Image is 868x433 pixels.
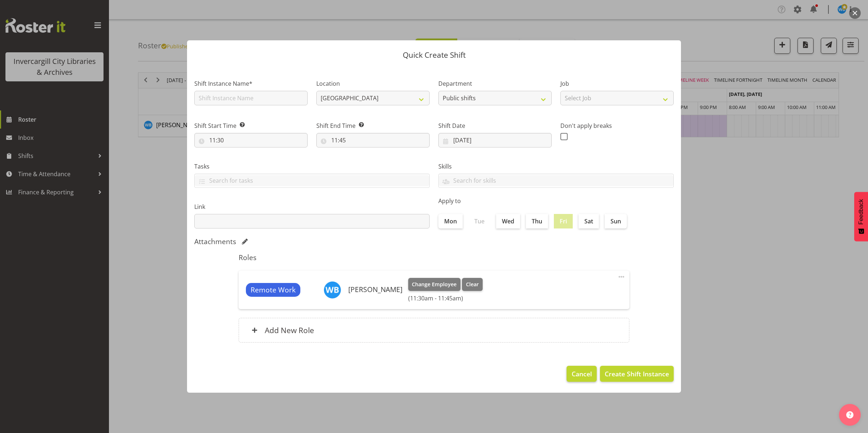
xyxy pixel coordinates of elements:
[316,133,430,147] input: Click to select...
[194,79,308,88] label: Shift Instance Name*
[412,280,457,288] span: Change Employee
[438,79,552,88] label: Department
[316,79,430,88] label: Location
[526,214,548,228] label: Thu
[466,280,479,288] span: Clear
[854,192,868,241] button: Feedback - Show survey
[194,162,430,171] label: Tasks
[846,411,853,418] img: help-xxl-2.png
[251,285,296,295] span: Remote Work
[194,133,308,147] input: Click to select...
[560,121,674,130] label: Don't apply breaks
[572,369,592,379] span: Cancel
[438,214,463,228] label: Mon
[439,175,673,186] input: Search for skills
[194,202,430,211] label: Link
[600,366,674,382] button: Create Shift Instance
[194,51,674,59] p: Quick Create Shift
[560,79,674,88] label: Job
[605,369,669,379] span: Create Shift Instance
[324,281,341,299] img: willem-burger11692.jpg
[579,214,599,228] label: Sat
[195,175,429,186] input: Search for tasks
[408,278,461,291] button: Change Employee
[265,325,314,335] h6: Add New Role
[408,295,483,302] h6: (11:30am - 11:45am)
[605,214,627,228] label: Sun
[438,133,552,147] input: Click to select...
[469,214,490,228] label: Tue
[194,91,308,105] input: Shift Instance Name
[194,237,236,246] h5: Attachments
[438,197,674,205] label: Apply to
[858,199,864,224] span: Feedback
[239,253,629,262] h5: Roles
[438,162,674,171] label: Skills
[348,286,402,294] h6: [PERSON_NAME]
[316,121,430,130] label: Shift End Time
[496,214,520,228] label: Wed
[462,278,483,291] button: Clear
[567,366,596,382] button: Cancel
[194,121,308,130] label: Shift Start Time
[438,121,552,130] label: Shift Date
[554,214,573,228] label: Fri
